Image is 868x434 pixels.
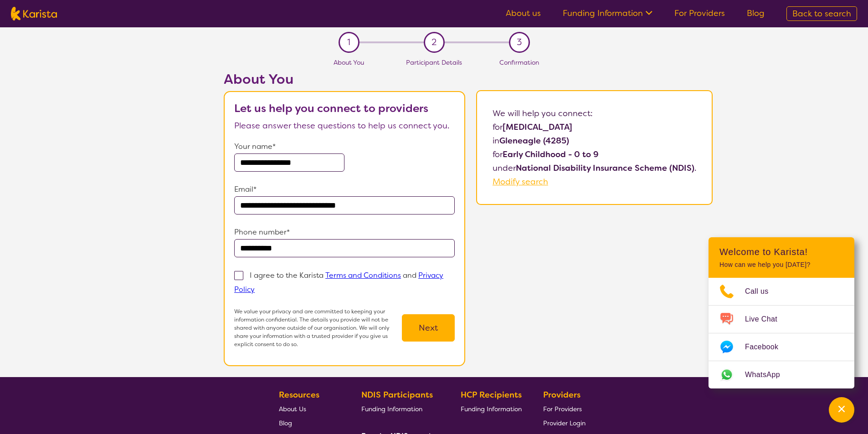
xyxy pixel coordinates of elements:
[279,402,340,416] a: About Us
[499,135,569,146] b: Gleneagle (4285)
[745,312,788,326] span: Live Chat
[719,246,843,257] h2: Welcome to Karista!
[543,405,582,413] span: For Providers
[745,340,789,354] span: Facebook
[461,389,522,400] b: HCP Recipients
[517,36,522,49] span: 3
[786,6,857,21] a: Back to search
[503,149,599,160] b: Early Childhood - 0 to 9
[709,361,854,388] a: Web link opens in a new tab.
[361,405,422,413] span: Funding Information
[563,8,652,19] a: Funding Information
[499,58,539,66] span: Confirmation
[279,419,292,427] span: Blog
[543,416,586,430] a: Provider Login
[674,8,725,19] a: For Providers
[543,389,580,400] b: Providers
[11,7,57,20] img: Karista logo
[719,261,843,269] p: How can we help you [DATE]?
[234,119,455,133] p: Please answer these questions to help us connect you.
[234,140,455,153] p: Your name*
[347,36,350,49] span: 1
[234,271,443,294] p: I agree to the Karista and
[493,107,696,120] p: We will help you connect:
[461,402,522,416] a: Funding Information
[431,36,437,49] span: 2
[506,8,541,19] a: About us
[493,134,696,148] p: in
[493,161,696,175] p: under .
[792,8,851,19] span: Back to search
[279,405,306,413] span: About Us
[829,397,854,423] button: Channel Menu
[493,120,696,134] p: for
[543,419,586,427] span: Provider Login
[745,285,780,298] span: Call us
[361,402,440,416] a: Funding Information
[279,389,319,400] b: Resources
[745,368,791,382] span: WhatsApp
[503,122,572,133] b: [MEDICAL_DATA]
[709,237,854,388] div: Channel Menu
[361,389,433,400] b: NDIS Participants
[234,225,455,239] p: Phone number*
[325,271,401,280] a: Terms and Conditions
[334,58,364,66] span: About You
[279,416,340,430] a: Blog
[709,278,854,388] ul: Choose channel
[493,176,548,187] a: Modify search
[747,8,765,19] a: Blog
[493,148,696,161] p: for
[234,183,455,196] p: Email*
[402,314,455,342] button: Next
[543,402,586,416] a: For Providers
[234,101,428,116] b: Let us help you connect to providers
[516,163,694,174] b: National Disability Insurance Scheme (NDIS)
[461,405,522,413] span: Funding Information
[406,58,462,66] span: Participant Details
[234,307,402,348] p: We value your privacy and are committed to keeping your information confidential. The details you...
[224,71,465,87] h2: About You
